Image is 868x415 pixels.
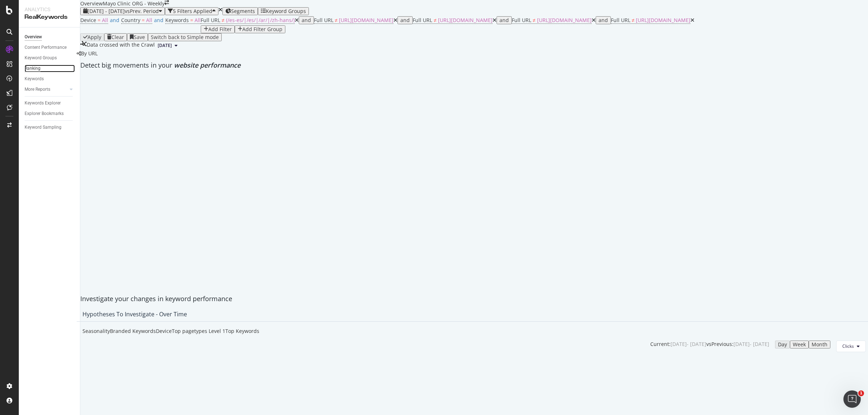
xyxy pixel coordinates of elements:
[82,328,110,335] div: Seasonality
[165,7,218,15] button: 5 Filters Applied
[154,17,163,23] span: and
[125,8,159,14] span: vs Prev. Period
[201,25,235,33] button: Add Filter
[104,33,127,41] button: Clear
[400,17,410,23] div: and
[497,16,512,24] button: and
[299,16,314,24] button: and
[25,65,75,72] a: Ranking
[121,17,140,23] span: Country
[225,328,259,335] div: Top Keywords
[173,8,212,14] div: 5 Filters Applied
[156,328,172,335] div: Device
[151,34,219,40] div: Switch back to Simple mode
[165,17,189,23] span: Keywords
[339,17,393,23] span: [URL][DOMAIN_NAME]
[650,341,671,348] div: Current:
[438,17,493,23] span: [URL][DOMAIN_NAME]
[636,17,690,23] span: [URL][DOMAIN_NAME]
[174,61,241,69] span: website performance
[25,99,75,107] a: Keywords Explorer
[790,341,809,348] button: Week
[836,341,866,352] button: Clicks
[155,41,180,50] button: [DATE]
[88,34,101,40] div: Apply
[778,342,787,347] div: Day
[25,86,50,93] div: More Reports
[231,8,255,14] span: Segments
[25,33,75,41] a: Overview
[226,17,295,23] span: (/es-es/|/es/|/ar/|/zh-hans/)
[25,75,75,83] a: Keywords
[80,7,165,15] button: [DATE] - [DATE]vsPrev. Period
[596,16,611,24] button: and
[25,99,61,107] div: Keywords Explorer
[146,17,152,23] span: All
[235,25,285,33] button: Add Filter Group
[611,17,630,23] span: Full URL
[413,17,432,23] span: Full URL
[127,33,148,41] button: Save
[499,17,509,23] div: and
[25,54,75,62] a: Keyword Groups
[809,341,830,348] button: Month
[80,294,868,304] div: Investigate your changes in keyword performance
[335,17,338,23] span: ≠
[775,341,790,348] button: Day
[242,26,282,32] div: Add Filter Group
[110,17,119,23] span: and
[843,390,861,408] iframe: Intercom live chat
[80,61,868,70] div: Detect big movements in your
[266,8,306,14] div: Keyword Groups
[172,328,225,335] div: Top pagetypes Level 1
[397,16,413,24] button: and
[25,44,67,51] div: Content Performance
[158,42,172,49] span: 2025 Apr. 29th
[77,50,98,57] div: legacy label
[302,17,311,23] div: and
[208,26,232,32] div: Add Filter
[222,17,225,23] span: ≠
[25,65,41,72] div: Ranking
[134,34,145,40] div: Save
[533,17,536,23] span: ≠
[434,17,437,23] span: ≠
[142,17,145,23] span: =
[222,7,258,15] button: Segments
[812,342,827,347] div: Month
[102,17,108,23] span: All
[733,341,769,348] div: [DATE] - [DATE]
[599,17,608,23] div: and
[706,341,733,348] div: vs Previous :
[25,44,75,51] a: Content Performance
[190,17,193,23] span: =
[25,75,44,83] div: Keywords
[81,50,98,57] span: By URL
[25,124,75,131] a: Keyword Sampling
[80,17,96,23] span: Device
[25,33,42,41] div: Overview
[88,8,125,14] span: [DATE] - [DATE]
[111,34,124,40] div: Clear
[80,33,104,41] button: Apply
[201,17,220,23] span: Full URL
[148,33,222,41] button: Switch back to Simple mode
[671,341,706,348] div: [DATE] - [DATE]
[87,41,155,50] div: Data crossed with the Crawl
[842,343,854,349] span: Clicks
[98,17,101,23] span: =
[258,7,309,15] button: Keyword Groups
[25,6,74,13] div: Analytics
[512,17,531,23] span: Full URL
[218,7,222,12] div: times
[25,13,74,21] div: RealKeywords
[25,110,75,117] a: Explorer Bookmarks
[632,17,635,23] span: ≠
[25,54,57,62] div: Keyword Groups
[858,390,864,396] span: 1
[25,110,64,117] div: Explorer Bookmarks
[537,17,592,23] span: [URL][DOMAIN_NAME]
[110,328,156,335] div: Branded Keywords
[82,311,187,318] div: Hypotheses to Investigate - Over Time
[25,86,68,93] a: More Reports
